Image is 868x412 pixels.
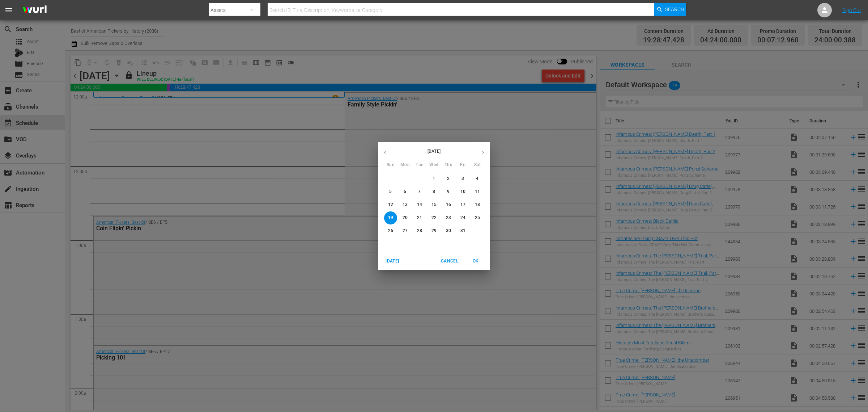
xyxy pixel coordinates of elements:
[417,228,422,234] p: 28
[427,224,441,237] button: 29
[442,224,455,237] button: 30
[417,202,422,208] p: 14
[427,185,441,198] button: 8
[403,215,408,221] p: 20
[431,215,437,221] p: 22
[447,176,450,182] p: 2
[392,148,476,155] p: [DATE]
[427,198,441,211] button: 15
[467,257,484,265] span: OK
[431,228,437,234] p: 29
[442,172,455,185] button: 2
[441,257,458,265] span: Cancel
[471,161,484,169] span: Sat
[471,211,484,224] button: 25
[442,198,455,211] button: 16
[433,189,435,195] p: 8
[456,185,469,198] button: 10
[460,215,465,221] p: 24
[399,161,412,169] span: Mon
[404,189,406,195] p: 6
[475,202,480,208] p: 18
[427,161,441,169] span: Wed
[475,215,480,221] p: 25
[446,215,451,221] p: 23
[427,211,441,224] button: 22
[388,215,393,221] p: 19
[413,185,426,198] button: 7
[399,224,412,237] button: 27
[384,224,397,237] button: 26
[438,255,461,267] button: Cancel
[399,211,412,224] button: 20
[413,211,426,224] button: 21
[446,202,451,208] p: 16
[384,161,397,169] span: Sun
[461,176,464,182] p: 3
[476,176,478,182] p: 4
[389,189,392,195] p: 5
[4,6,13,14] span: menu
[384,198,397,211] button: 12
[460,189,465,195] p: 10
[442,185,455,198] button: 9
[384,185,397,198] button: 5
[427,172,441,185] button: 1
[456,172,469,185] button: 3
[442,161,455,169] span: Thu
[433,176,435,182] p: 1
[17,2,52,19] img: ans4CAIJ8jUAAAAAAAAAAAAAAAAAAAAAAAAgQb4GAAAAAAAAAAAAAAAAAAAAAAAAJMjXAAAAAAAAAAAAAAAAAAAAAAAAgAT5G...
[418,189,421,195] p: 7
[399,185,412,198] button: 6
[442,211,455,224] button: 23
[471,172,484,185] button: 4
[665,3,684,16] span: Search
[384,257,401,265] span: [DATE]
[456,198,469,211] button: 17
[417,215,422,221] p: 21
[456,161,469,169] span: Fri
[431,202,437,208] p: 15
[446,228,451,234] p: 30
[460,228,465,234] p: 31
[456,224,469,237] button: 31
[471,185,484,198] button: 11
[456,211,469,224] button: 24
[388,202,393,208] p: 12
[842,7,861,13] a: Sign Out
[413,161,426,169] span: Tue
[447,189,450,195] p: 9
[460,202,465,208] p: 17
[384,211,397,224] button: 19
[403,228,408,234] p: 27
[471,198,484,211] button: 18
[399,198,412,211] button: 13
[403,202,408,208] p: 13
[388,228,393,234] p: 26
[475,189,480,195] p: 11
[413,224,426,237] button: 28
[464,255,487,267] button: OK
[413,198,426,211] button: 14
[381,255,404,267] button: [DATE]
